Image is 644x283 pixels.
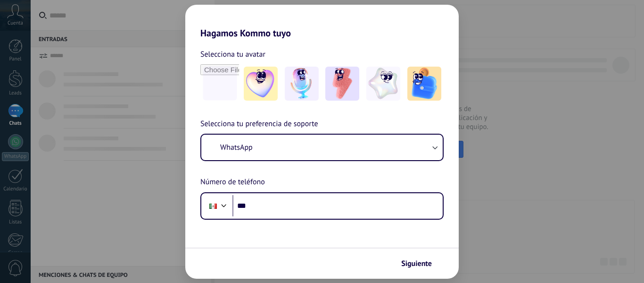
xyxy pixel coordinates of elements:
[407,67,441,101] img: -5.jpeg
[204,196,222,216] div: Mexico: + 52
[285,67,319,101] img: -2.jpeg
[200,118,318,130] span: Selecciona tu preferencia de soporte
[397,256,445,272] button: Siguiente
[185,5,459,39] h2: Hagamos Kommo tuyo
[220,143,253,152] span: WhatsApp
[200,48,265,60] span: Selecciona tu avatar
[366,67,400,101] img: -4.jpeg
[244,67,278,101] img: -1.jpeg
[200,176,265,189] span: Número de teléfono
[325,67,359,101] img: -3.jpeg
[201,135,443,160] button: WhatsApp
[401,260,432,267] span: Siguiente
